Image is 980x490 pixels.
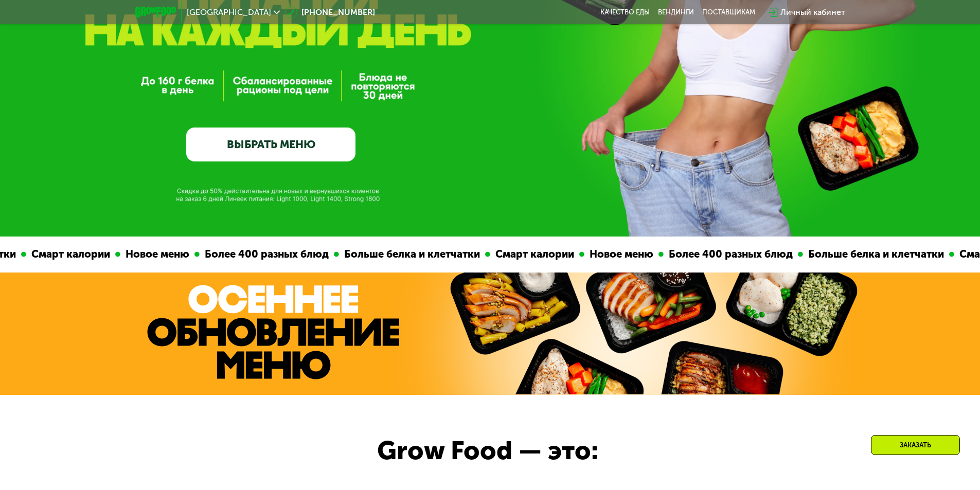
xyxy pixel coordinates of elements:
[337,246,483,262] div: Больше белка и клетчатки
[186,128,355,161] a: ВЫБРАТЬ МЕНЮ
[582,246,656,262] div: Новое меню
[801,246,947,262] div: Больше белка и клетчатки
[118,246,192,262] div: Новое меню
[658,8,694,16] a: Вендинги
[600,8,650,16] a: Качество еды
[377,431,637,470] div: Grow Food — это:
[780,6,845,19] div: Личный кабинет
[285,6,375,19] a: [PHONE_NUMBER]
[488,246,577,262] div: Смарт калории
[702,8,755,16] div: поставщикам
[187,8,271,16] span: [GEOGRAPHIC_DATA]
[871,435,960,455] div: Заказать
[198,246,332,262] div: Более 400 разных блюд
[24,246,113,262] div: Смарт калории
[662,246,796,262] div: Более 400 разных блюд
